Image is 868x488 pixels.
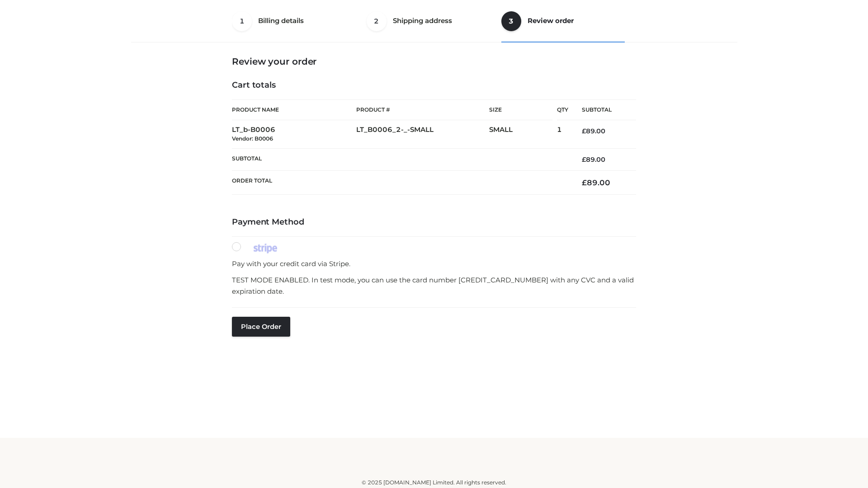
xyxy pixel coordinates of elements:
[356,99,489,120] th: Product #
[582,178,587,187] span: £
[232,171,568,195] th: Order Total
[232,135,273,142] small: Vendor: B0006
[232,80,636,90] h4: Cart totals
[232,274,636,297] p: TEST MODE ENABLED. In test mode, you can use the card number [CREDIT_CARD_NUMBER] with any CVC an...
[134,478,734,487] div: © 2025 [DOMAIN_NAME] Limited. All rights reserved.
[232,148,568,170] th: Subtotal
[557,99,568,120] th: Qty
[232,317,290,337] button: Place order
[232,56,636,67] h3: Review your order
[489,120,557,149] td: SMALL
[232,258,636,270] p: Pay with your credit card via Stripe.
[489,100,552,120] th: Size
[232,120,356,149] td: LT_b-B0006
[568,100,636,120] th: Subtotal
[582,155,605,164] bdi: 89.00
[232,217,636,227] h4: Payment Method
[582,127,605,135] bdi: 89.00
[356,120,489,149] td: LT_B0006_2-_-SMALL
[232,99,356,120] th: Product Name
[582,127,586,135] span: £
[582,178,610,187] bdi: 89.00
[582,155,586,164] span: £
[557,120,568,149] td: 1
